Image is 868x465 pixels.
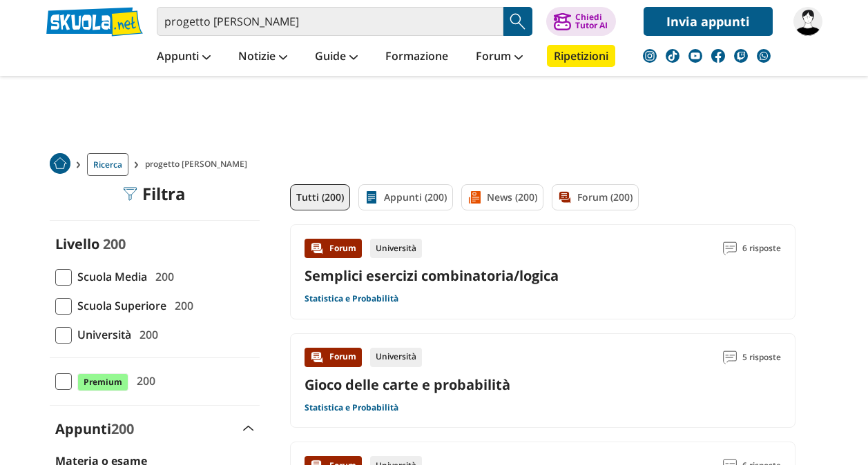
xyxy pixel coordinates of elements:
label: Livello [55,235,99,253]
img: twitch [734,49,748,63]
img: Forum contenuto [310,241,324,255]
span: 200 [134,326,158,344]
div: Università [370,239,422,258]
a: Ripetizioni [547,45,615,67]
a: Gioco delle carte e probabilità [305,375,510,394]
span: 5 risposte [742,348,781,367]
img: Filtra filtri mobile [123,187,137,201]
span: progetto [PERSON_NAME] [145,153,253,176]
a: Appunti (200) [358,184,453,210]
img: Cerca appunti, riassunti o versioni [508,11,528,32]
a: Semplici esercizi combinatoria/logica [305,266,559,285]
span: Scuola Media [72,268,147,286]
img: Commenti lettura [723,241,737,255]
a: Invia appunti [644,7,773,36]
span: 200 [103,235,126,253]
a: Home [50,153,70,176]
a: Forum [472,45,526,70]
a: Appunti [153,45,214,70]
button: Search Button [503,7,532,36]
img: youtube [688,49,702,63]
a: Notizie [235,45,291,70]
label: Appunti [55,419,134,438]
div: Università [370,348,422,367]
div: Filtra [123,184,186,204]
span: 200 [150,268,174,286]
a: Statistica e Probabilità [305,293,398,304]
input: Cerca appunti, riassunti o versioni [157,7,503,36]
img: Apri e chiudi sezione [243,426,254,431]
button: ChiediTutor AI [546,7,616,36]
div: Forum [305,239,362,258]
span: 200 [169,297,193,315]
div: Chiedi Tutor AI [575,13,608,30]
span: Scuola Superiore [72,297,166,315]
span: 200 [131,372,155,390]
img: WhatsApp [757,49,771,63]
img: News filtro contenuto [467,190,481,204]
div: Forum [305,348,362,367]
img: Home [50,153,70,174]
a: Formazione [382,45,452,70]
a: News (200) [461,184,543,210]
img: tiktok [666,49,679,63]
img: Forum filtro contenuto [558,190,572,204]
span: 6 risposte [742,239,781,258]
img: Commenti lettura [723,350,737,364]
a: Ricerca [87,153,128,176]
img: Ariannasal3rno [793,7,822,36]
span: Università [72,326,131,344]
a: Statistica e Probabilità [305,402,398,413]
img: facebook [711,49,725,63]
a: Guide [311,45,361,70]
a: Tutti (200) [290,184,350,210]
span: 200 [111,419,134,438]
a: Forum (200) [552,184,639,210]
img: Forum contenuto [310,350,324,364]
img: Appunti filtro contenuto [365,190,378,204]
img: instagram [643,49,657,63]
span: Premium [77,373,128,391]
